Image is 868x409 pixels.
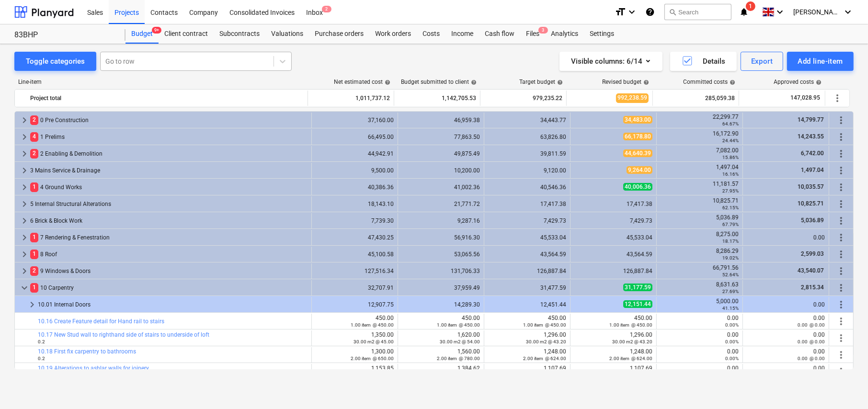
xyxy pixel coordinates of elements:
span: 2,815.34 [800,284,825,291]
div: 0.00 [747,365,825,378]
div: Committed costs [683,79,735,85]
div: 18,143.10 [316,201,394,207]
div: 63,826.80 [488,134,566,140]
span: 1 [30,250,38,259]
div: 32,707.91 [316,284,394,291]
span: keyboard_arrow_right [19,232,30,243]
div: 66,791.56 [661,264,739,278]
a: Settings [584,24,620,44]
span: help [383,80,390,85]
div: 979,235.22 [484,91,562,106]
div: Costs [417,24,445,44]
small: 0.2 [38,356,45,361]
span: keyboard_arrow_right [19,148,30,159]
i: Knowledge base [645,6,655,18]
small: 19.02% [722,255,739,261]
span: More actions [835,265,847,277]
div: 0.00 [661,348,739,362]
div: Approved costs [774,79,822,85]
div: 450.00 [316,315,394,328]
span: help [728,80,735,85]
button: Add line-item [787,52,854,71]
a: Budget9+ [126,24,159,44]
div: 66,495.00 [316,134,394,140]
span: 10,825.71 [797,200,825,207]
div: 8,275.00 [661,231,739,244]
span: 147,028.95 [789,94,821,102]
a: 10.18 First fix carpentry to bathrooms [38,348,136,355]
span: 2 [30,266,38,275]
div: 4 Ground Works [30,180,308,195]
span: keyboard_arrow_right [26,299,38,310]
small: 0.00 @ 0.00 [798,339,825,344]
div: 1,296.00 [488,331,566,345]
a: Valuations [265,24,309,44]
div: 126,887.84 [574,268,652,274]
span: 40,006.36 [623,183,652,191]
small: 0.2 [38,339,45,344]
span: 1 [30,182,38,192]
small: 30.00 m2 @ 54.00 [440,339,480,344]
span: More actions [835,114,847,126]
span: More actions [835,299,847,310]
div: 22,299.77 [661,114,739,127]
div: 17,417.38 [488,201,566,207]
div: 77,863.50 [402,134,480,140]
div: 40,546.36 [488,184,566,191]
div: 10.01 Internal Doors [38,297,308,312]
span: 992,238.59 [616,93,649,102]
small: 62.15% [722,205,739,210]
button: Search [664,4,731,20]
span: help [469,80,477,85]
span: More actions [835,165,847,176]
a: Work orders [369,24,417,44]
small: 2.00 item @ 780.00 [437,356,480,361]
div: 34,443.77 [488,117,566,124]
small: 0.00% [725,356,739,361]
small: 67.79% [722,222,739,227]
div: 0.00 [661,315,739,328]
div: Files [520,24,545,44]
div: 9,287.16 [402,217,480,224]
div: 83BHP [14,30,114,40]
div: 10,200.00 [402,167,480,174]
span: 2 [322,6,331,12]
a: 10.17 New Stud wall to righthand side of stairs to underside of loft [38,331,209,338]
div: 12,907.75 [316,301,394,308]
span: More actions [835,232,847,243]
span: 2,599.03 [800,250,825,257]
small: 27.95% [722,188,739,193]
div: 5,000.00 [661,298,739,311]
small: 30.00 m2 @ 43.20 [612,339,652,344]
span: More actions [835,349,847,361]
div: 5,036.89 [661,214,739,227]
div: Budget submitted to client [401,79,477,85]
a: Cash flow [479,24,520,44]
small: 0.00 @ 0.00 [798,356,825,361]
div: 3 Mains Service & Drainage [30,163,308,178]
small: 30.00 m2 @ 45.00 [354,339,394,344]
div: 1,497.04 [661,164,739,177]
div: Line-item [14,79,308,85]
span: 31,177.59 [623,284,652,291]
div: 11,181.57 [661,181,739,194]
iframe: Chat Widget [820,363,868,409]
button: Visible columns:6/14 [560,52,662,71]
div: 285,059.38 [657,91,735,106]
div: 8,631.63 [661,281,739,295]
span: More actions [835,131,847,143]
span: 5,036.89 [800,217,825,224]
div: 1,560.00 [402,348,480,362]
i: format_size [615,6,626,18]
div: 1,248.00 [574,348,652,362]
a: Income [445,24,479,44]
div: 45,533.04 [488,234,566,241]
span: 2 [30,115,38,125]
span: keyboard_arrow_right [19,198,30,210]
div: 1,153.85 [316,365,394,378]
div: 0.00 [747,301,825,308]
div: Analytics [545,24,584,44]
div: 10,825.71 [661,197,739,211]
span: 9+ [152,27,161,34]
div: 43,564.59 [488,251,566,258]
